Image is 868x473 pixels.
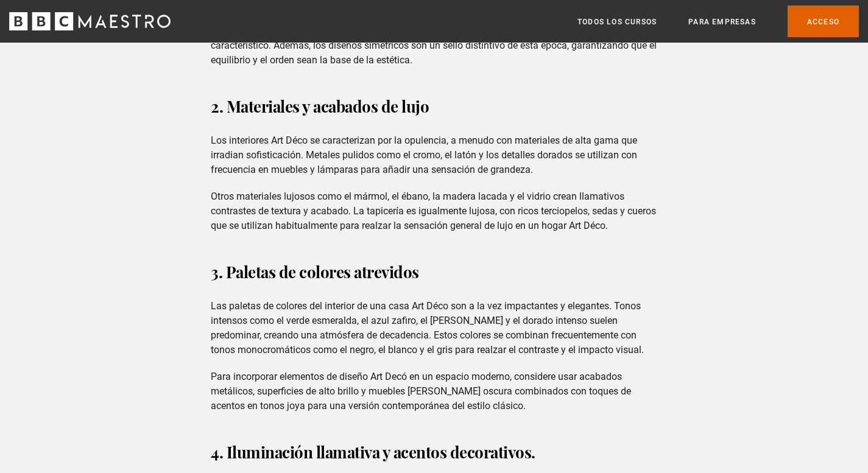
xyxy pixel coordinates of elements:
font: Para empresas [688,18,756,26]
svg: Maestro de la BBC [9,12,171,30]
font: Otros materiales lujosos como el mármol, el ébano, la madera lacada y el vidrio crean llamativos ... [211,191,656,231]
a: Para empresas [688,16,756,28]
font: 2. Materiales y acabados de lujo [211,96,429,117]
a: Todos los cursos [577,16,657,28]
font: Los interiores Art Déco se caracterizan por la opulencia, a menudo con materiales de alta gama qu... [211,135,637,175]
font: Para incorporar elementos de diseño Art Decó en un espacio moderno, considere usar acabados metál... [211,371,631,412]
font: Al diseñar una habitación Art Déco, la incorporación de elementos geométricos mediante alfombras ... [211,10,657,66]
font: 3. Paletas de colores atrevidos [211,261,419,282]
nav: Primario [577,5,859,37]
font: 4. Iluminación llamativa y acentos decorativos. [211,441,535,463]
font: Las paletas de colores del interior de una casa Art Déco son a la vez impactantes y elegantes. To... [211,300,644,356]
font: Acceso [807,18,839,26]
a: Acceso [788,5,859,37]
font: Todos los cursos [577,18,657,26]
